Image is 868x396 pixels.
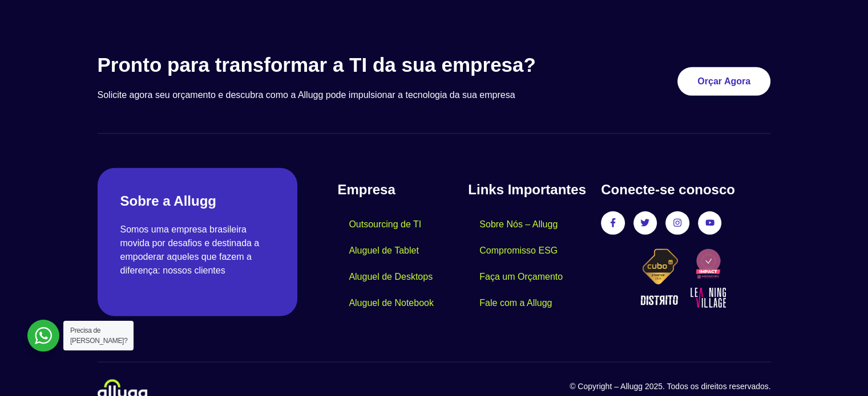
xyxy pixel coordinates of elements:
span: Orçar Agora [697,77,750,86]
div: Widget de chat [663,251,868,396]
a: Outsourcing de TI [337,211,433,238]
iframe: Chat Widget [663,251,868,396]
a: Compromisso ESG [468,238,569,264]
h2: Sobre a Allugg [120,191,275,211]
p: Solicite agora seu orçamento e descubra como a Allugg pode impulsionar a tecnologia da sua empresa [98,88,589,102]
a: Fale com a Allugg [468,290,563,316]
a: Sobre Nós – Allugg [468,211,569,238]
p: Somos uma empresa brasileira movida por desafios e destinada a empoderar aqueles que fazem a dife... [120,223,275,277]
a: Aluguel de Desktops [337,264,444,290]
h3: Pronto para transformar a TI da sua empresa? [98,53,589,77]
p: © Copyright – Allugg 2025. Todos os direitos reservados. [434,381,771,393]
a: Faça um Orçamento [468,264,574,290]
a: Aluguel de Tablet [337,238,430,264]
h4: Empresa [337,179,468,200]
h4: Links Importantes [468,179,590,200]
nav: Menu [468,211,590,316]
h4: Conecte-se conosco [601,179,770,200]
nav: Menu [337,211,468,316]
span: Precisa de [PERSON_NAME]? [70,326,127,345]
a: Orçar Agora [677,67,770,96]
a: Aluguel de Notebook [337,290,445,316]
